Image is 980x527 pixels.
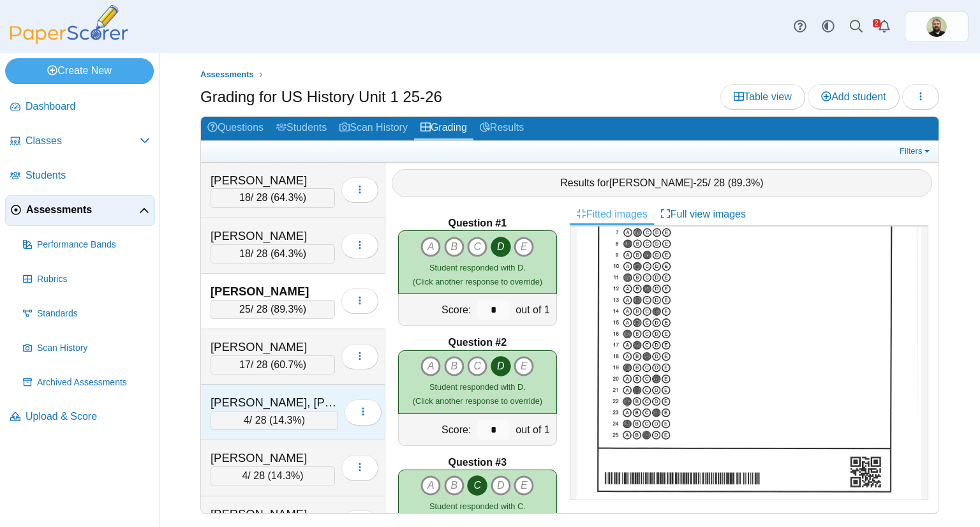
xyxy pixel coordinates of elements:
i: E [514,237,534,257]
span: Students [26,168,150,182]
div: [PERSON_NAME] [211,228,335,244]
span: Assessments [26,203,139,217]
i: E [514,356,534,376]
i: B [444,475,464,496]
div: out of 1 [512,414,556,445]
span: Dashboard [26,100,150,114]
div: / 28 ( ) [211,411,338,430]
div: [PERSON_NAME], [PERSON_NAME] [211,394,338,411]
small: (Click another response to override) [413,501,542,525]
a: Archived Assessments [18,367,155,398]
span: Standards [37,308,150,320]
small: (Click another response to override) [413,382,542,406]
span: Upload & Score [26,410,150,424]
i: A [420,475,441,496]
a: PaperScorer [5,35,133,46]
i: D [491,356,511,376]
i: C [467,237,487,257]
img: 3142272_SEPTEMBER_22_2025T0_58_41_999000000.jpeg [577,57,921,503]
a: Results [473,117,530,140]
a: Create New [5,58,154,84]
span: Student responded with C. [429,501,526,511]
a: Classes [5,126,155,157]
span: 89.3% [274,304,302,315]
i: B [444,237,464,257]
div: / 28 ( ) [211,466,335,486]
a: Alerts [870,13,898,41]
a: Students [270,117,333,140]
span: 4 [244,415,249,426]
div: [PERSON_NAME] [211,283,335,300]
div: [PERSON_NAME] [211,506,335,523]
div: [PERSON_NAME] [211,339,335,355]
span: 18 [239,192,251,203]
a: Add student [808,84,899,110]
a: Fitted images [570,204,654,225]
span: Student responded with D. [429,382,526,392]
h1: Grading for US History Unit 1 25-26 [200,86,442,108]
span: Table view [734,91,792,102]
i: E [514,475,534,496]
img: PaperScorer [5,5,133,44]
a: Filters [896,145,935,158]
span: 64.3% [274,192,302,203]
a: Assessments [197,67,257,83]
a: Standards [18,299,155,329]
span: 14.3% [271,470,300,481]
a: Scan History [18,333,155,364]
span: Zachary Butte - MRH Faculty [926,17,947,37]
i: A [420,237,441,257]
span: 89.3% [731,177,760,188]
i: C [467,475,487,496]
i: B [444,356,464,376]
a: Scan History [333,117,414,140]
span: 25 [697,177,708,188]
a: Full view images [654,204,752,225]
a: Table view [720,84,805,110]
a: ps.IbYvzNdzldgWHYXo [905,11,969,42]
i: D [491,475,511,496]
img: ps.IbYvzNdzldgWHYXo [926,17,947,37]
span: Add student [821,91,886,102]
span: Assessments [200,70,254,79]
div: out of 1 [512,294,556,325]
a: Questions [201,117,270,140]
div: Score: [399,294,474,325]
b: Question #2 [449,336,507,350]
div: [PERSON_NAME] [211,450,335,466]
span: 25 [239,304,251,315]
i: D [491,237,511,257]
a: Students [5,161,155,191]
a: Performance Bands [18,230,155,260]
a: Dashboard [5,92,155,122]
div: Score: [399,414,474,445]
span: 60.7% [274,359,302,370]
span: Performance Bands [37,239,150,251]
span: Scan History [37,342,150,355]
small: (Click another response to override) [413,263,542,286]
span: 17 [239,359,251,370]
div: / 28 ( ) [211,244,335,263]
div: / 28 ( ) [211,300,335,319]
a: Rubrics [18,264,155,295]
i: A [420,356,441,376]
span: 4 [242,470,248,481]
div: [PERSON_NAME] [211,172,335,189]
a: Upload & Score [5,402,155,433]
div: / 28 ( ) [211,355,335,375]
i: C [467,356,487,376]
span: 14.3% [272,415,301,426]
span: 64.3% [274,248,302,259]
a: Grading [414,117,473,140]
div: Results for - / 28 ( ) [392,169,932,197]
span: Student responded with D. [429,263,526,272]
b: Question #1 [449,216,507,230]
span: 18 [239,248,251,259]
span: [PERSON_NAME] [609,177,694,188]
span: Classes [26,134,140,148]
span: Archived Assessments [37,376,150,389]
b: Question #3 [449,456,507,470]
a: Assessments [5,195,155,226]
div: / 28 ( ) [211,188,335,207]
span: Rubrics [37,273,150,286]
